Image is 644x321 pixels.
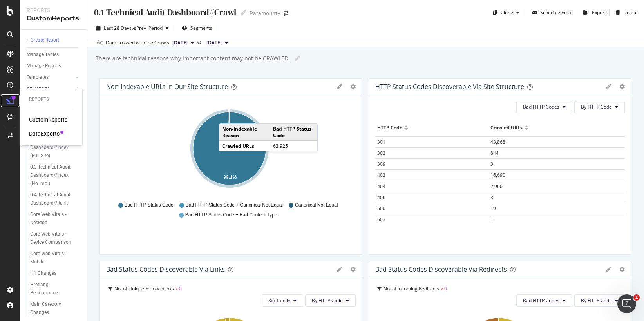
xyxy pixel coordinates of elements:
[27,73,49,82] div: Templates
[284,11,288,16] div: arrow-right-arrow-left
[375,265,507,273] div: Bad status codes discoverable via redirects
[179,285,182,292] span: 0
[580,6,606,19] button: Export
[30,269,56,277] div: H1 Changes
[490,6,523,19] button: Clone
[27,85,50,93] div: All Reports
[114,285,174,292] span: No. of Unique Follow Inlinks
[490,216,493,223] span: 1
[169,38,197,47] button: [DATE]
[305,294,356,307] button: By HTTP Code
[27,51,81,59] a: Manage Tables
[440,285,443,292] span: >
[30,163,78,188] div: 0.3 Technical Audit Dashboard//Index (No Imp.)
[490,122,523,134] div: Crawled URLs
[613,6,638,19] button: Delete
[30,210,75,227] div: Core Web Vitals - Desktop
[377,139,385,145] span: 301
[268,297,290,304] span: 3xx family
[93,22,172,34] button: Last 28 DaysvsPrev. Period
[27,62,61,70] div: Manage Reports
[132,25,163,31] span: vs Prev. Period
[30,230,81,247] a: Core Web Vitals - Device Comparison
[523,103,559,110] span: Bad HTTP Codes
[377,194,385,201] span: 406
[377,150,385,156] span: 302
[384,285,439,292] span: No. of Incoming Redirects
[27,73,73,82] a: Templates
[377,172,385,178] span: 403
[27,62,81,70] a: Manage Reports
[444,285,447,292] span: 0
[30,281,74,297] div: Hreflang Performance
[619,84,625,89] div: gear
[529,6,573,19] button: Schedule Email
[172,39,188,46] span: 2025 Sep. 15th
[29,116,67,123] a: CustomReports
[99,78,362,255] div: Non-Indexable URLs in our Site StructuregeargearA chart.Bad HTTP Status CodeBad HTTP Status Code ...
[30,135,81,160] a: 0.3 Technical Audit Dashboard//Index (Full Site)
[186,202,283,209] span: Bad HTTP Status Code + Canonical Not Equal
[197,38,203,45] span: vs
[490,194,493,201] span: 3
[27,85,73,93] a: All Reports
[106,83,228,91] div: Non-Indexable URLs in our Site Structure
[295,202,338,209] span: Canonical Not Equal
[574,294,625,307] button: By HTTP Code
[30,250,74,266] div: Core Web Vitals - Mobile
[516,101,572,113] button: Bad HTTP Codes
[30,300,81,317] a: Main Category Changes
[262,294,303,307] button: 3xx family
[185,212,277,218] span: Bad HTTP Status Code + Bad Content Type
[30,191,81,207] a: 0.4 Technical Audit Dashboard//Rank
[592,9,606,16] div: Export
[295,56,300,61] i: Edit report name
[581,297,612,304] span: By HTTP Code
[490,139,505,145] span: 43,868
[30,269,81,277] a: H1 Changes
[270,124,317,141] td: Bad HTTP Status Code
[106,265,225,273] div: Bad status codes discoverable via links
[30,135,78,160] div: 0.3 Technical Audit Dashboard//Index (Full Site)
[377,161,385,167] span: 309
[30,250,81,266] a: Core Web Vitals - Mobile
[29,96,73,103] div: Reports
[490,183,503,190] span: 2,960
[27,36,81,44] a: + Create Report
[125,202,174,209] span: Bad HTTP Status Code
[619,267,625,272] div: gear
[369,78,631,255] div: HTTP status codes discoverable via Site structuregeargearBad HTTP CodesBy HTTP CodeHTTP CodeCrawl...
[501,9,513,16] div: Clone
[106,107,353,198] svg: A chart.
[241,10,246,15] i: Edit report name
[581,103,612,110] span: By HTTP Code
[29,130,60,138] a: DataExports
[175,285,178,292] span: >
[250,9,280,17] div: Paramount+
[30,210,81,227] a: Core Web Vitals - Desktop
[106,39,169,46] div: Data crossed with the Crawls
[516,294,572,307] button: Bad HTTP Codes
[350,267,356,272] div: gear
[190,25,212,31] span: Segments
[27,14,80,23] div: CustomReports
[375,83,524,91] div: HTTP status codes discoverable via Site structure
[312,297,343,304] span: By HTTP Code
[219,124,270,141] td: Non-Indexable Reason
[27,51,59,59] div: Manage Tables
[27,36,59,44] div: + Create Report
[270,141,317,151] td: 63,925
[490,205,496,212] span: 19
[104,25,132,31] span: Last 28 Days
[617,294,636,313] iframe: Intercom live chat
[490,150,499,156] span: 844
[623,9,638,16] div: Delete
[377,183,385,190] span: 404
[93,6,236,18] div: 0.1 Technical Audit Dashboard//Crawl
[30,230,76,247] div: Core Web Vitals - Device Comparison
[30,191,76,207] div: 0.4 Technical Audit Dashboard//Rank
[633,294,640,301] span: 1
